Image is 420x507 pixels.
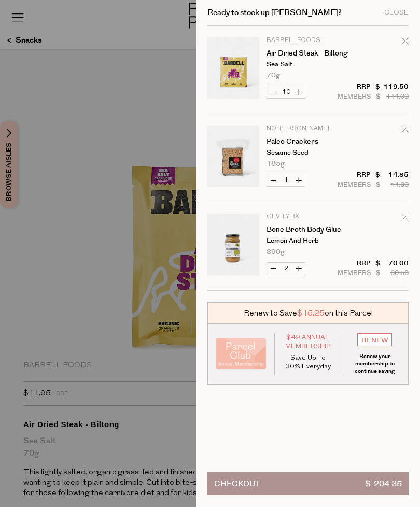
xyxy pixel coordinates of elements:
[283,333,333,351] span: $49 Annual Membership
[214,473,260,495] span: Checkout
[279,86,292,98] input: QTY Air Dried Steak - Biltong
[401,36,409,50] div: Remove Air Dried Steak - Biltong
[267,50,347,57] a: Air Dried Steak - Biltong
[401,124,409,138] div: Remove Paleo Crackers
[267,37,347,44] p: Barbell Foods
[357,333,392,346] input: RENEW
[207,472,409,495] button: Checkout$ 204.35
[401,212,409,226] div: Remove Bone Broth Body Glue
[365,473,402,495] span: $ 204.35
[349,353,400,375] p: Renew your membership to continue saving
[267,249,285,255] span: 390g
[384,9,409,16] div: Close
[267,61,347,68] p: Sea Salt
[267,138,347,145] a: Paleo Crackers
[267,72,280,79] span: 70g
[267,160,285,167] span: 185g
[207,9,342,17] h2: Ready to stock up [PERSON_NAME]?
[267,149,347,156] p: Sesame Seed
[207,302,409,324] div: Renew to Save on this Parcel
[267,238,347,244] p: Lemon and Herb
[267,214,347,220] p: Gevity RX
[279,263,292,275] input: QTY Bone Broth Body Glue
[267,126,347,132] p: No [PERSON_NAME]
[267,226,347,234] a: Bone Broth Body Glue
[283,353,333,371] p: Save Up To 30% Everyday
[279,174,292,186] input: QTY Paleo Crackers
[297,308,325,319] span: $15.25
